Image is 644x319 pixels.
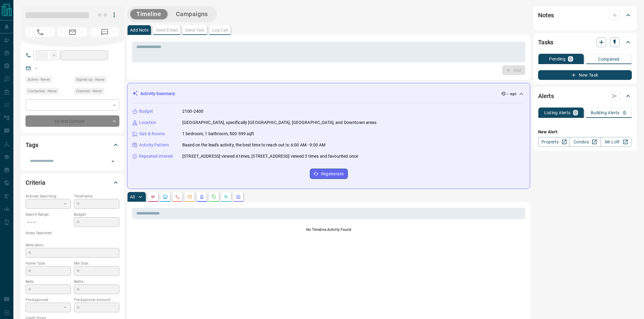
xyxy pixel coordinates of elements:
p: Activity Pattern [139,142,169,148]
p: 0 [574,111,577,115]
p: Listing Alerts [544,111,571,115]
p: New Alert: [538,129,632,135]
p: 0 [623,111,626,115]
div: Alerts [538,89,632,103]
p: Baths: [74,279,119,284]
p: Budget: [74,212,119,217]
a: Mr.Loft [600,137,632,147]
a: Condos [569,137,600,147]
span: No Number [90,27,119,37]
p: Home Type: [26,261,71,266]
svg: Emails [187,194,192,199]
p: Actively Searching: [26,194,71,199]
p: Pre-Approval Amount: [74,297,119,303]
svg: Requests [212,194,216,199]
p: All [130,195,135,199]
span: Active - Never [28,77,50,83]
button: Open [109,157,117,166]
p: 2100-2400 [182,108,203,115]
p: Motivation: [26,242,119,248]
p: Size & Rooms [139,131,165,137]
svg: Lead Browsing Activity [163,194,168,199]
span: No Email [58,27,87,37]
div: Criteria [26,175,119,190]
h2: Alerts [538,91,554,101]
a: -- [35,66,38,70]
div: Activity Summary-- ago [132,88,525,99]
h2: Criteria [26,178,45,187]
h2: Tasks [538,37,553,47]
p: Min Size: [74,261,119,266]
p: Activity Summary [140,91,175,97]
p: Based on the lead's activity, the best time to reach out is: 6:00 AM - 9:00 AM [182,142,325,148]
p: Search Range: [26,212,71,217]
p: Location [139,119,156,126]
span: Contacted - Never [28,88,57,94]
p: Add Note [130,28,149,32]
h2: Tags [26,140,38,150]
p: 0 [569,57,572,61]
p: Pre-Approved: [26,297,71,303]
span: Signed up - Never [76,77,105,83]
p: Timeframe: [74,194,119,199]
div: Do Not Contact [26,115,119,127]
button: Regenerate [310,169,348,179]
svg: Opportunities [224,194,229,199]
svg: Agent Actions [236,194,241,199]
button: New Task [538,70,632,80]
svg: Calls [175,194,180,199]
p: Completed [598,57,620,61]
p: Beds: [26,279,71,284]
a: Property [538,137,569,147]
div: Notes [538,8,632,22]
svg: Listing Alerts [199,194,204,199]
button: Timeline [130,9,167,19]
svg: Notes [151,194,156,199]
span: Claimed - Never [76,88,102,94]
p: Pending [549,57,565,61]
div: Tasks [538,35,632,50]
div: Tags [26,138,119,152]
span: No Number [26,27,55,37]
h2: Notes [538,10,554,20]
p: -- - -- [26,217,71,227]
button: Campaigns [170,9,214,19]
p: [GEOGRAPHIC_DATA], specifically [GEOGRAPHIC_DATA], [GEOGRAPHIC_DATA], and Downtown areas [182,119,377,126]
p: Areas Searched: [26,230,119,236]
p: [STREET_ADDRESS] viewed 4 times, [STREET_ADDRESS] viewed 3 times and favourited once [182,153,358,159]
p: -- ago [507,91,516,97]
p: 1 bedroom, 1 bathroom, 500-599 sqft [182,131,254,137]
p: Budget [139,108,153,115]
p: Repeated Interest [139,153,173,159]
p: Building Alerts [591,111,620,115]
p: No Timeline Activity Found [132,227,525,232]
